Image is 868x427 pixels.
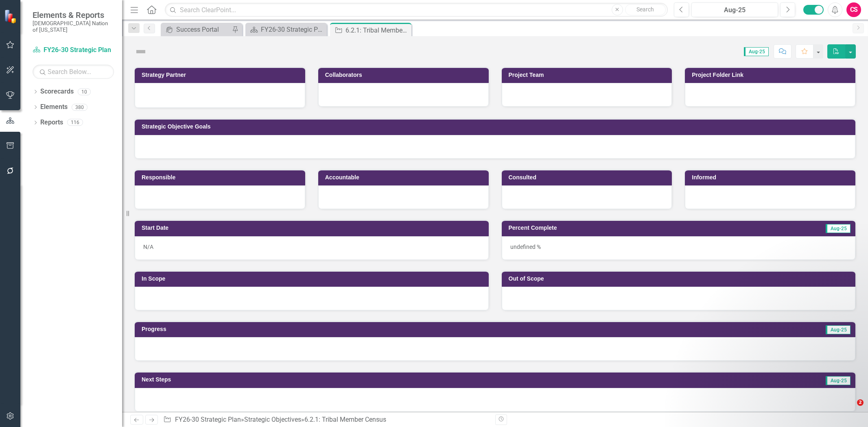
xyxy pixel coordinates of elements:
small: [DEMOGRAPHIC_DATA] Nation of [US_STATE] [33,20,114,33]
div: Success Portal [176,24,230,35]
a: Scorecards [40,87,74,96]
a: Reports [40,118,63,127]
a: FY26-30 Strategic Plan [247,24,325,35]
span: Aug-25 [826,325,851,334]
h3: Strategic Objective Goals [142,124,851,130]
span: Aug-25 [744,47,769,56]
div: 380 [72,104,87,111]
h3: Informed [692,174,851,181]
div: Aug-25 [694,5,775,15]
div: 6.2.1: Tribal Member Census [345,25,409,35]
a: Elements [40,102,68,112]
h3: In Scope [142,276,485,282]
h3: Project Folder Link [692,72,851,78]
div: FY26-30 Strategic Plan [261,24,325,35]
img: ClearPoint Strategy [4,9,18,23]
input: Search ClearPoint... [165,3,668,17]
h3: Consulted [509,174,668,181]
h3: Collaborators [325,72,485,78]
input: Search Below... [33,65,114,79]
h3: Progress [142,326,490,332]
div: N/A [135,236,489,260]
span: Elements & Reports [33,10,114,20]
a: FY26-30 Strategic Plan [175,416,241,423]
h3: Accountable [325,174,485,181]
button: Search [625,4,666,15]
h3: Out of Scope [509,276,852,282]
h3: Project Team [509,72,668,78]
h3: Responsible [142,174,301,181]
div: 116 [67,119,83,126]
span: Aug-25 [826,224,851,233]
h3: Strategy Partner [142,72,301,78]
a: FY26-30 Strategic Plan [33,46,114,55]
div: » » [163,415,489,425]
a: Success Portal [163,24,230,35]
span: Search [636,6,654,13]
iframe: Intercom live chat [840,399,860,419]
a: Strategic Objectives [244,416,301,423]
h3: Next Steps [142,377,521,383]
h3: Start Date [142,225,485,231]
span: 2 [857,399,864,406]
h3: Percent Complete [509,225,733,231]
img: Not Defined [134,45,147,58]
div: 10 [78,88,91,95]
button: CS [846,2,861,17]
div: 6.2.1: Tribal Member Census [304,416,386,423]
div: undefined % [502,236,856,260]
button: Aug-25 [691,2,778,17]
